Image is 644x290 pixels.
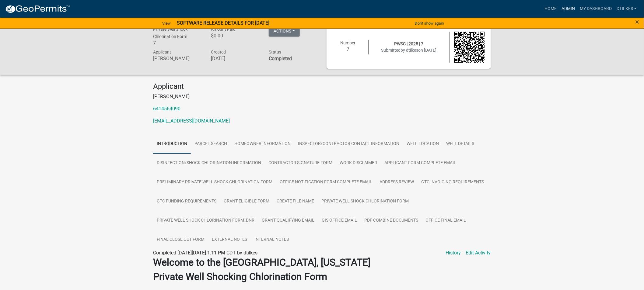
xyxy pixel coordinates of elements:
a: 6414564090 [153,106,180,112]
a: Grant Eligible Form [220,192,273,211]
a: Inspector/Contractor Contact Information [294,134,403,154]
a: My Dashboard [577,3,614,15]
a: View [160,18,173,28]
a: Work Disclaimer [336,154,381,173]
a: Contractor Signature Form [265,154,336,173]
a: Home [542,3,559,15]
a: GIS Office Email [318,211,361,230]
button: Don't show again [412,18,446,28]
h4: Applicant [153,82,491,91]
a: History [446,249,461,257]
span: × [635,18,639,26]
a: Introduction [153,134,191,154]
h6: 7 [153,40,202,46]
span: PWSC | 2025 | 7 [394,41,423,46]
button: Actions [269,26,300,36]
a: GTC Invoicing Requirements [418,173,488,192]
strong: SOFTWARE RELEASE DETAILS FOR [DATE] [177,20,269,26]
h6: 7 [333,46,364,52]
a: Well Location [403,134,443,154]
a: Office Notification Form Complete Email [276,173,376,192]
a: Grant Qualifying Email [258,211,318,230]
a: Disinfection/Shock Chlorination Information [153,154,265,173]
span: Status [269,50,281,54]
img: QR code [454,32,485,63]
span: Created [211,50,226,54]
a: PDF Combine Documents [361,211,422,230]
span: Completed [DATE][DATE] 1:11 PM CDT by dtilkes [153,250,257,256]
strong: Completed [269,56,292,61]
h6: [DATE] [211,56,260,61]
a: [EMAIL_ADDRESS][DOMAIN_NAME] [153,118,230,124]
a: External Notes [208,230,251,250]
strong: Welcome to the [GEOGRAPHIC_DATA], [US_STATE] [153,257,370,268]
a: Preliminary Private Well Shock Chlorination Form [153,173,276,192]
a: Private Well Shock Chlorination Form_DNR [153,211,258,230]
a: Parcel search [191,134,231,154]
span: Number [341,40,356,45]
a: Admin [559,3,577,15]
a: GTC Funding Requirements [153,192,220,211]
a: Office Final Email [422,211,470,230]
strong: Private Well Shocking Chlorination Form [153,271,327,282]
p: [PERSON_NAME] [153,93,491,100]
h6: $0.00 [211,33,260,39]
a: Private Well Shock Chlorination Form [318,192,412,211]
span: by dtilkes [401,48,418,53]
span: Applicant [153,50,171,54]
a: Homeowner Information [231,134,294,154]
a: Create File Name [273,192,318,211]
a: Edit Activity [466,249,491,257]
a: Internal Notes [251,230,292,250]
a: Address Review [376,173,418,192]
a: Final Close Out Form [153,230,208,250]
a: Well Details [443,134,478,154]
h6: [PERSON_NAME] [153,56,202,61]
button: Close [635,18,639,26]
a: dtilkes [614,3,639,15]
span: Submitted on [DATE] [381,48,436,53]
a: Applicant Form Complete Email [381,154,460,173]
